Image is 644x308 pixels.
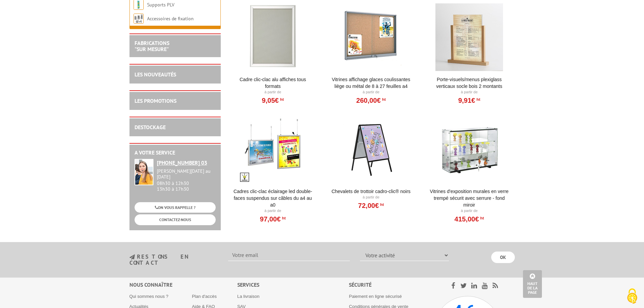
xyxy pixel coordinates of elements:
[329,195,413,200] p: À partir de
[84,40,103,44] div: Mots-clés
[135,150,216,156] h2: A votre service
[428,188,511,208] a: Vitrines d'exposition murales en verre trempé sécurit avec serrure - fond miroir
[157,159,207,166] tcxspan: Call +33 (0)1 46 81 33 03 via 3CX
[129,294,169,299] a: Qui sommes nous ?
[475,97,480,102] sup: HT
[329,90,413,95] p: À partir de
[349,281,434,289] div: Sécurité
[231,90,315,95] p: À partir de
[479,216,484,220] sup: HT
[523,270,542,298] a: Haut de la page
[11,18,16,23] img: website_grey.svg
[281,216,286,220] sup: HT
[134,14,144,24] img: Accessoires de fixation
[428,76,511,90] a: Porte-Visuels/Menus Plexiglass Verticaux Socle Bois 2 Montants
[135,202,216,213] a: ON VOUS RAPPELLE ?
[192,294,217,299] a: Plan d'accès
[19,11,33,16] div: v 4.0.25
[35,40,52,44] div: Domaine
[135,71,176,78] a: LES NOUVEAUTÉS
[135,97,176,104] a: LES PROMOTIONS
[157,168,216,180] div: [PERSON_NAME][DATE] au [DATE]
[228,250,350,261] input: Votre email
[624,288,641,305] img: Cookies (fenêtre modale)
[381,97,386,102] sup: HT
[147,16,194,22] a: Accessoires de fixation
[231,208,315,214] p: À partir de
[77,39,82,45] img: tab_keywords_by_traffic_grey.svg
[135,214,216,225] a: CONTACTEZ-NOUS
[129,281,237,289] div: Nous connaître
[135,159,153,185] img: widget-service.jpg
[135,40,169,52] a: FABRICATIONS"Sur Mesure"
[349,294,402,299] a: Paiement en ligne sécurisé
[237,294,260,299] a: La livraison
[458,98,480,102] a: 9,91€HT
[231,188,315,208] a: Cadres clic-clac éclairage LED double-faces suspendus sur câbles du A4 au A0
[129,254,135,260] img: newsletter.jpg
[279,97,284,102] sup: HT
[620,285,644,308] button: Cookies (fenêtre modale)
[231,76,315,90] a: Cadre Clic-Clac Alu affiches tous formats
[428,90,511,95] p: À partir de
[260,217,286,221] a: 97,00€HT
[262,98,284,102] a: 9,05€HT
[18,18,76,23] div: Domaine: [DOMAIN_NAME]
[358,204,384,208] a: 72,00€HT
[11,11,16,16] img: logo_orange.svg
[135,124,166,131] a: DESTOCKAGE
[329,76,413,90] a: Vitrines affichage glaces coulissantes liège ou métal de 8 à 27 feuilles A4
[129,254,218,266] h3: restons en contact
[379,202,384,207] sup: HT
[147,2,174,8] a: Supports PLV
[491,252,515,263] input: OK
[27,39,33,45] img: tab_domain_overview_orange.svg
[157,168,216,192] div: 08h30 à 12h30 13h30 à 17h30
[237,281,349,289] div: Services
[356,98,386,102] a: 260,00€HT
[329,188,413,195] a: Chevalets de trottoir Cadro-Clic® Noirs
[428,208,511,214] p: À partir de
[454,217,484,221] a: 415,00€HT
